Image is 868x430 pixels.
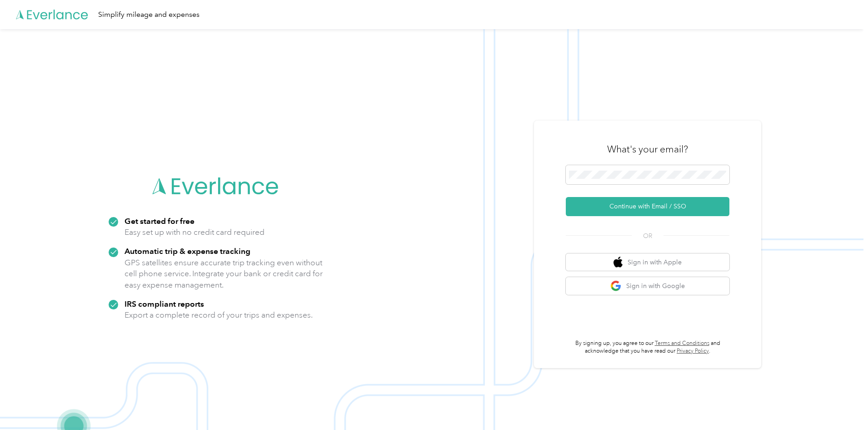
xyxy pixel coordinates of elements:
h3: What's your email? [607,143,688,156]
strong: Automatic trip & expense tracking [125,246,250,256]
a: Privacy Policy [677,348,709,354]
div: Simplify mileage and expenses [98,9,200,20]
p: GPS satellites ensure accurate trip tracking even without cell phone service. Integrate your bank... [125,257,323,291]
iframe: Everlance-gr Chat Button Frame [817,379,868,430]
button: apple logoSign in with Apple [566,253,729,271]
p: By signing up, you agree to our and acknowledge that you have read our . [566,339,729,355]
p: Easy set up with no credit card required [125,227,264,238]
img: apple logo [614,257,623,268]
button: google logoSign in with Google [566,277,729,295]
strong: Get started for free [125,216,195,226]
span: OR [632,231,663,241]
button: Continue with Email / SSO [566,197,729,216]
strong: IRS compliant reports [125,299,204,309]
a: Terms and Conditions [655,340,709,347]
img: google logo [610,280,622,292]
p: Export a complete record of your trips and expenses. [125,309,313,321]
